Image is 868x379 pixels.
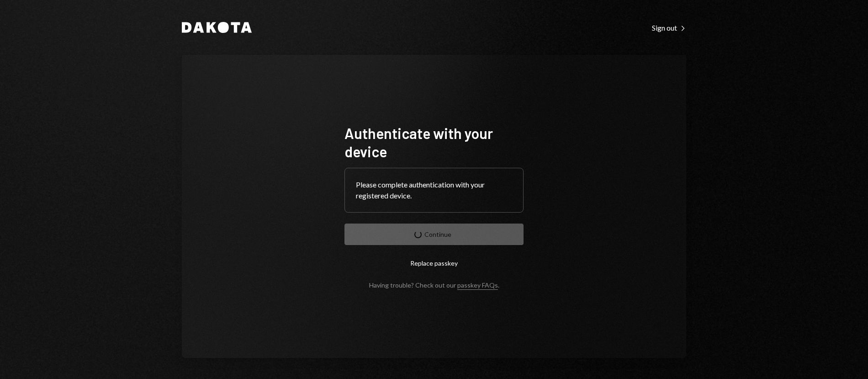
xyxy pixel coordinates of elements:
[369,281,499,289] div: Having trouble? Check out our .
[457,281,498,290] a: passkey FAQs
[344,124,524,160] h1: Authenticate with your device
[652,23,686,32] div: Sign out
[344,252,524,274] button: Replace passkey
[356,179,512,201] div: Please complete authentication with your registered device.
[652,22,686,32] a: Sign out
